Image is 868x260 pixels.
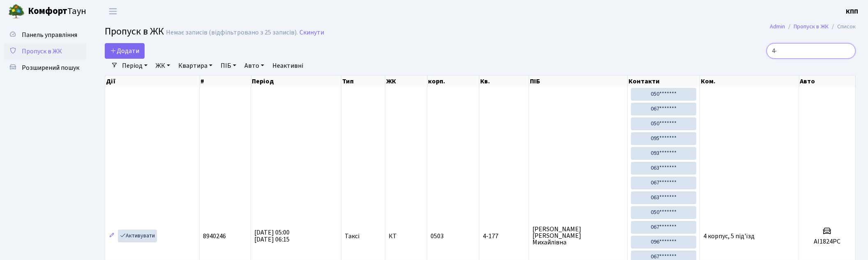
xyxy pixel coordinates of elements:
[217,59,239,73] a: ПІБ
[700,76,799,87] th: Ком.
[757,18,868,35] nav: breadcrumb
[119,59,151,73] a: Період
[703,232,755,241] span: 4 корпус, 5 під'їзд
[105,76,200,87] th: Дії
[829,22,856,31] li: Список
[767,43,856,59] input: Пошук...
[22,30,77,39] span: Панель управління
[479,76,529,87] th: Кв.
[385,76,427,87] th: ЖК
[846,7,858,16] b: КПП
[200,76,251,87] th: #
[483,233,525,239] span: 4-177
[341,76,385,87] th: Тип
[22,63,79,72] span: Розширений пошук
[105,43,145,59] a: Додати
[175,59,216,73] a: Квартира
[529,76,627,87] th: ПІБ
[251,76,341,87] th: Період
[389,233,424,239] span: КТ
[269,59,306,73] a: Неактивні
[770,22,785,31] a: Admin
[28,5,67,18] b: Комфорт
[22,47,62,56] span: Пропуск в ЖК
[241,59,267,73] a: Авто
[118,230,157,242] a: Активувати
[428,76,480,87] th: корп.
[8,3,25,20] img: logo.png
[799,76,856,87] th: Авто
[105,24,164,39] span: Пропуск в ЖК
[103,5,123,18] button: Переключити навігацію
[532,226,624,246] span: [PERSON_NAME] [PERSON_NAME] Михайлівна
[28,5,86,18] span: Таун
[431,232,444,241] span: 0503
[345,233,359,239] span: Таксі
[110,46,139,55] span: Додати
[794,22,829,31] a: Пропуск в ЖК
[4,43,86,60] a: Пропуск в ЖК
[299,29,324,37] a: Скинути
[846,7,858,16] a: КПП
[152,59,173,73] a: ЖК
[166,29,298,37] div: Немає записів (відфільтровано з 25 записів).
[203,232,226,241] span: 8940246
[628,76,700,87] th: Контакти
[254,228,290,244] span: [DATE] 05:00 [DATE] 06:15
[4,60,86,76] a: Розширений пошук
[4,27,86,43] a: Панель управління
[802,238,852,246] h5: AI1824PC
